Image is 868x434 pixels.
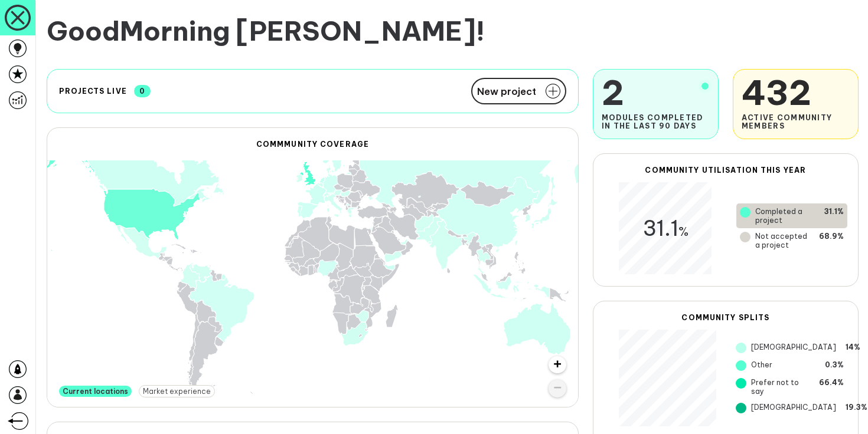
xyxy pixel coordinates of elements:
h2: Projects live [59,87,127,96]
span: 31.1 [642,215,688,242]
span: Prefer not to say [751,378,810,396]
a: Zoom out [549,380,566,397]
button: Current locations [59,386,132,397]
span: Modules completed in the last 90 days [602,114,710,130]
span: New project [477,87,536,96]
span: 0 [134,85,151,97]
span: 2 [602,71,710,114]
span: 19.3% [846,403,867,413]
span: Completed a project [755,207,815,225]
span: 432 [742,71,850,114]
span: Other [751,360,772,371]
a: Zoom in [549,356,566,374]
span: 66.4% [819,378,844,396]
span: 31.1% [824,207,844,225]
span: 0.3% [825,360,844,371]
span: 14% [846,343,860,353]
span: [DEMOGRAPHIC_DATA] [751,403,836,413]
span: % [678,223,688,239]
span: [PERSON_NAME] ! [236,14,485,48]
h2: Commmunity Coverage [47,140,578,149]
button: Market experience [139,385,215,397]
span: 68.9% [819,232,844,249]
span: Not accepted a project [755,232,810,249]
span: Active Community Members [742,114,850,130]
h2: Community Utilisation this year [604,166,847,175]
h2: Community Splits [604,313,847,322]
button: New project [471,78,566,104]
span: [DEMOGRAPHIC_DATA] [751,343,836,353]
